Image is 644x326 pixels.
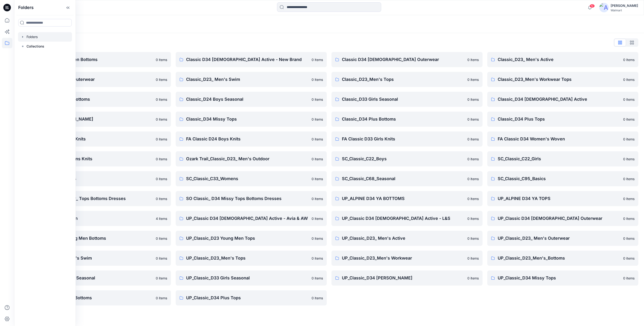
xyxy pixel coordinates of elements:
[498,56,620,63] p: Classic_D23_ Men's Active
[176,191,327,206] a: SO Classic_ D34 Missy Tops Bottoms Dresses0 items
[498,175,620,182] p: SC_Classic_C95_Basics
[498,96,620,103] p: Classic_D34 [DEMOGRAPHIC_DATA] Active
[186,215,309,222] p: UP_Classic D34 [DEMOGRAPHIC_DATA] Active - Avia & AW
[156,216,167,221] p: 4 items
[467,57,479,62] p: 0 items
[487,92,638,107] a: Classic_D34 [DEMOGRAPHIC_DATA] Active0 items
[611,3,638,9] div: [PERSON_NAME]
[156,236,167,241] p: 0 items
[331,211,483,226] a: UP_Classic D34 [DEMOGRAPHIC_DATA] Active - L&S0 items
[467,156,479,161] p: 0 items
[487,211,638,226] a: UP_Classic D34 [DEMOGRAPHIC_DATA] Outerwear0 items
[176,171,327,186] a: SC_Classic_C33_Womens0 items
[498,156,620,162] p: SC_Classic_C22_Girls
[30,136,153,142] p: FA Classic D23 Mens Knits
[487,171,638,186] a: SC_Classic_C95_Basics0 items
[342,195,465,202] p: UP_ALPINE D34 YA BOTTOMS
[331,270,483,286] a: UP_Classic_D34 [PERSON_NAME]0 items
[30,275,153,281] p: UP_Classic_D24 Boys Seasonal
[487,131,638,147] a: FA Classic D34 Women's Woven0 items
[156,77,167,82] p: 0 items
[312,216,323,221] p: 0 items
[312,97,323,102] p: 0 items
[186,195,309,202] p: SO Classic_ D34 Missy Tops Bottoms Dresses
[156,296,167,300] p: 0 items
[176,270,327,286] a: UP_Classic_D33 Girls Seasonal0 items
[467,77,479,82] p: 0 items
[186,295,309,301] p: UP_Classic_D34 Plus Tops
[30,175,153,182] p: SC_Classic_C23_Mens
[498,215,620,222] p: UP_Classic D34 [DEMOGRAPHIC_DATA] Outerwear
[312,196,323,201] p: 0 items
[623,57,635,62] p: 0 items
[20,270,171,286] a: UP_Classic_D24 Boys Seasonal0 items
[331,112,483,127] a: Classic_D34 Plus Bottoms0 items
[487,151,638,166] a: SC_Classic_C22_Girls0 items
[20,92,171,107] a: Classic_D23_Men's_Bottoms0 items
[342,215,465,222] p: UP_Classic D34 [DEMOGRAPHIC_DATA] Active - L&S
[20,171,171,186] a: SC_Classic_C23_Mens0 items
[30,235,153,242] p: UP_Classic_D23 Young Men Bottoms
[342,235,465,242] p: UP_Classic_D23_ Men's Active
[312,236,323,241] p: 0 items
[156,117,167,122] p: 0 items
[176,151,327,166] a: Ozark Trail_Classic_D23_ Men's Outdoor0 items
[467,236,479,241] p: 0 items
[30,215,153,222] p: UP_Classic D24 Tween
[467,137,479,142] p: 0 items
[467,117,479,122] p: 0 items
[186,136,309,142] p: FA Classic D24 Boys Knits
[156,57,167,62] p: 0 items
[312,176,323,181] p: 0 items
[20,52,171,67] a: Classic D23 Young Men Bottoms0 items
[30,76,153,83] p: Classic_D23_ Men's Outerwear
[498,136,620,142] p: FA Classic D34 Women's Woven
[176,290,327,305] a: UP_Classic_D34 Plus Tops0 items
[623,97,635,102] p: 0 items
[611,9,638,12] div: Walmart
[498,235,620,242] p: UP_Classic_D23_ Men's Outerwear
[30,255,153,261] p: UP_Classic_D23_ Men's Swim
[487,112,638,127] a: Classic_D34 Plus Tops0 items
[498,76,620,83] p: Classic_D23_Men's Workwear Tops
[331,251,483,266] a: UP_Classic_D23_Men's Workwear0 items
[27,43,44,49] p: Collections
[623,216,635,221] p: 0 items
[312,256,323,261] p: 0 items
[20,151,171,166] a: FA Classic D34 Womens Knits0 items
[331,191,483,206] a: UP_ALPINE D34 YA BOTTOMS0 items
[331,171,483,186] a: SC_Classic_C68_Seasonal0 items
[342,56,465,63] p: Classic D34 [DEMOGRAPHIC_DATA] Outerwear
[331,92,483,107] a: Classic_D33 Girls Seasonal0 items
[467,276,479,281] p: 0 items
[312,296,323,300] p: 0 items
[176,72,327,87] a: Classic_D23_ Men's Swim0 items
[186,96,309,103] p: Classic_D24 Boys Seasonal
[186,275,309,281] p: UP_Classic_D33 Girls Seasonal
[156,137,167,142] p: 0 items
[20,72,171,87] a: Classic_D23_ Men's Outerwear0 items
[487,52,638,67] a: Classic_D23_ Men's Active0 items
[623,196,635,201] p: 0 items
[176,92,327,107] a: Classic_D24 Boys Seasonal0 items
[186,175,309,182] p: SC_Classic_C33_Womens
[623,117,635,122] p: 0 items
[30,96,153,103] p: Classic_D23_Men's_Bottoms
[312,77,323,82] p: 0 items
[156,156,167,161] p: 0 items
[331,151,483,166] a: SC_Classic_C22_Boys0 items
[342,156,465,162] p: SC_Classic_C22_Boys
[30,295,153,301] p: UP_Classic_D34 Plus Bottoms
[623,256,635,261] p: 0 items
[186,116,309,122] p: Classic_D34 Missy Tops
[312,156,323,161] p: 0 items
[331,231,483,246] a: UP_Classic_D23_ Men's Active0 items
[467,256,479,261] p: 0 items
[312,57,323,62] p: 0 items
[590,4,595,8] span: 10
[312,276,323,281] p: 0 items
[156,196,167,201] p: 0 items
[156,256,167,261] p: 0 items
[467,97,479,102] p: 0 items
[312,117,323,122] p: 0 items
